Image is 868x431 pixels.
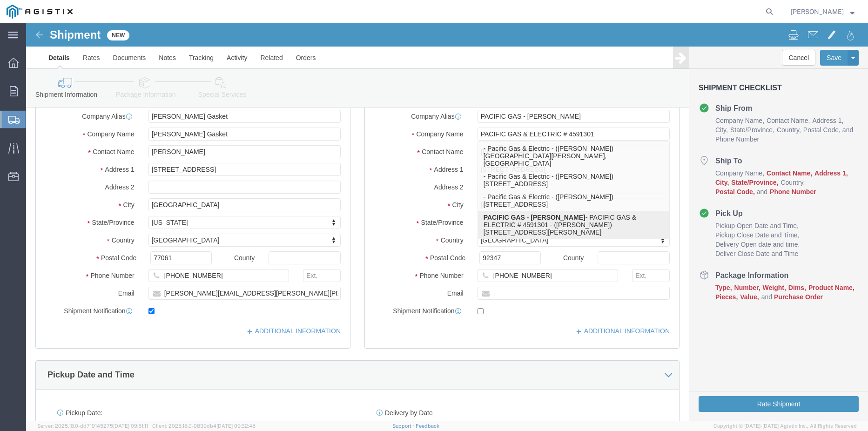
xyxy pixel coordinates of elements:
span: Copyright © [DATE]-[DATE] Agistix Inc., All Rights Reserved [713,422,857,430]
span: [DATE] 09:32:48 [216,423,256,429]
a: Feedback [416,423,439,429]
span: Client: 2025.18.0-9839db4 [152,423,256,429]
img: logo [7,5,73,19]
span: [DATE] 09:51:11 [113,423,148,429]
span: Server: 2025.18.0-dd719145275 [37,423,148,429]
span: Fidelyn Edens [791,7,844,17]
a: Support [392,423,416,429]
iframe: FS Legacy Container [26,23,868,421]
button: [PERSON_NAME] [790,6,855,17]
